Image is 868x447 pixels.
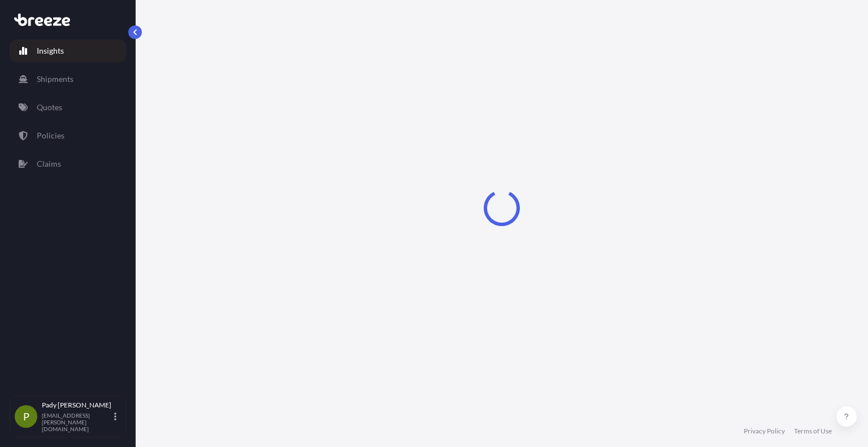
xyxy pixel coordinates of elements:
a: Privacy Policy [744,427,785,436]
a: Shipments [10,68,126,90]
p: [EMAIL_ADDRESS][PERSON_NAME][DOMAIN_NAME] [42,412,112,432]
a: Policies [10,124,126,147]
a: Insights [10,40,126,62]
p: Claims [37,158,61,170]
p: Quotes [37,102,62,113]
a: Quotes [10,96,126,119]
span: P [23,411,29,422]
a: Claims [10,153,126,175]
p: Policies [37,130,64,141]
p: Pady [PERSON_NAME] [42,401,112,410]
a: Terms of Use [794,427,832,436]
p: Insights [37,45,64,57]
p: Shipments [37,73,73,85]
